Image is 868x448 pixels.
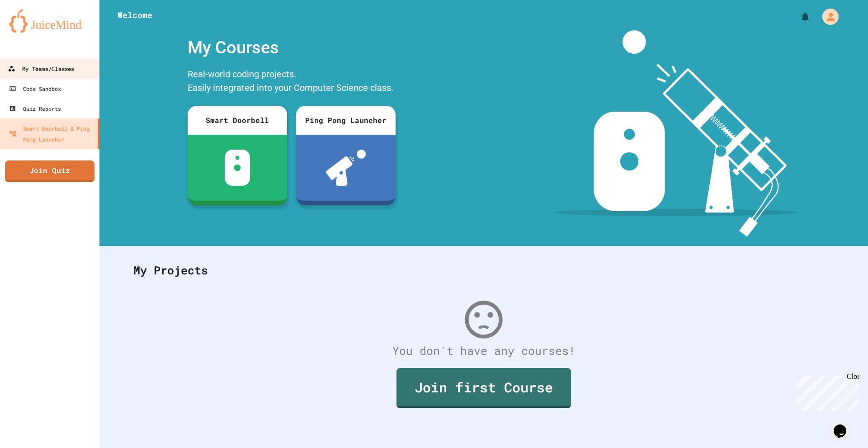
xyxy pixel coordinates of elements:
[296,106,396,135] div: Ping Pong Launcher
[188,106,287,135] div: Smart Doorbell
[183,30,400,65] div: My Courses
[225,150,250,186] img: sdb-white.svg
[830,412,859,439] iframe: chat widget
[9,123,94,145] div: Smart Doorbell & Ping Pong Launcher
[783,9,813,24] div: My Notifications
[124,253,843,288] div: My Projects
[124,342,843,359] div: You don't have any courses!
[9,103,61,114] div: Quiz Reports
[4,4,62,57] div: Chat with us now!Close
[9,83,61,94] div: Code Sandbox
[5,160,94,182] a: Join Quiz
[813,6,841,27] div: My Account
[396,368,571,408] a: Join first Course
[183,65,400,99] div: Real-world coding projects. Easily integrated into your Computer Science class.
[8,63,74,75] div: My Teams/Classes
[326,150,366,186] img: ppl-with-ball.png
[9,9,90,33] img: logo-orange.svg
[793,373,859,411] iframe: chat widget
[555,30,797,237] img: banner-image-my-projects.png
